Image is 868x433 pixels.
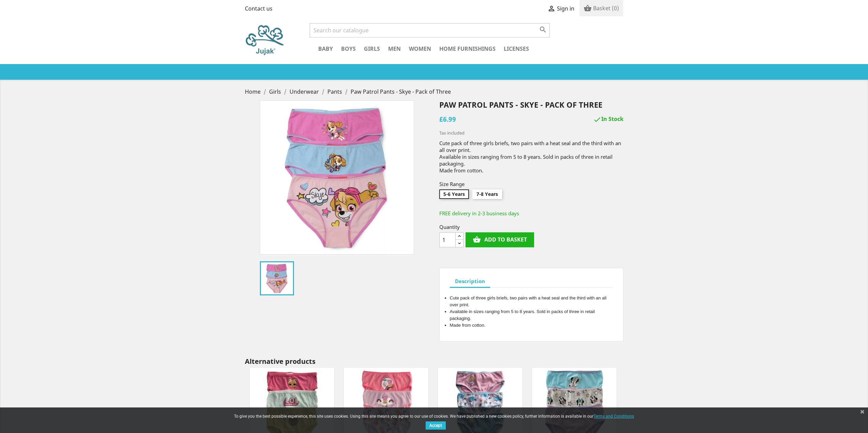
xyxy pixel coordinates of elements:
li: Made from cotton. [439,167,623,174]
h1: Paw Patrol Pants - Skye - Pack of Three [439,100,623,109]
a: Women [406,44,435,54]
a: Girls [361,44,383,54]
span: Basket [593,4,610,12]
a: Home Furnishings [436,44,499,54]
span: Available in sizes ranging from 5 to 8 years. Sold in packs of three in retail packaging. [439,153,613,167]
a: Terms and Conditions [593,412,634,420]
span: Home [245,88,261,95]
div: Tax included [439,129,623,136]
a:  Sign in [547,5,574,12]
a: Girls [269,88,282,95]
a: Contact us [245,5,273,12]
i: shopping_basket [473,236,481,244]
a: Pants [327,88,343,95]
button: Accept [426,421,446,430]
span: Cute pack of three girls briefs, two pairs with a heat seal and the third with an all over print. [450,295,607,307]
a: Underwear [290,88,320,95]
span: Quantity [439,223,623,230]
a: Description [450,275,490,288]
span: Sign in [557,5,574,12]
a: Licenses [500,44,532,54]
i: check [593,115,601,124]
li: Made from cotton. [450,322,613,329]
span: Available in sizes ranging from 5 to 8 years. Sold in packs of three in retail packaging. [450,309,595,321]
i:  [539,26,547,34]
div: To give you the best possible experience, this site uses cookies. Using this site means you agree... [230,414,639,431]
span: Pants [327,88,342,95]
a: Home [245,88,262,95]
a: 12,964 verified reviews [387,70,491,78]
a: Baby [315,44,336,54]
span: 12,964 verified reviews [428,69,491,76]
span: Cute pack of three girls briefs, two pairs with a heat seal and the third with an all over print. [439,140,621,153]
i: shopping_basket [584,5,592,13]
span: FREE delivery in 2-3 business days [439,210,519,217]
span: Underwear [290,88,319,95]
h2: Alternative products [245,358,623,365]
span: In Stock [593,115,623,124]
input: Quantity [439,232,456,247]
a: Boys [338,44,359,54]
a: Men [385,44,404,54]
span: Size Range [439,181,623,187]
i:  [547,5,556,13]
span: £6.99 [439,114,456,124]
a: Paw Patrol Pants - Skye - Pack of Three [351,88,451,95]
button:  [537,25,549,34]
button: shopping_basketAdd to basket [466,232,534,247]
input: Search [310,23,550,37]
span: (0) [612,4,619,12]
span: Girls [269,88,281,95]
img: Jujak [245,23,286,57]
